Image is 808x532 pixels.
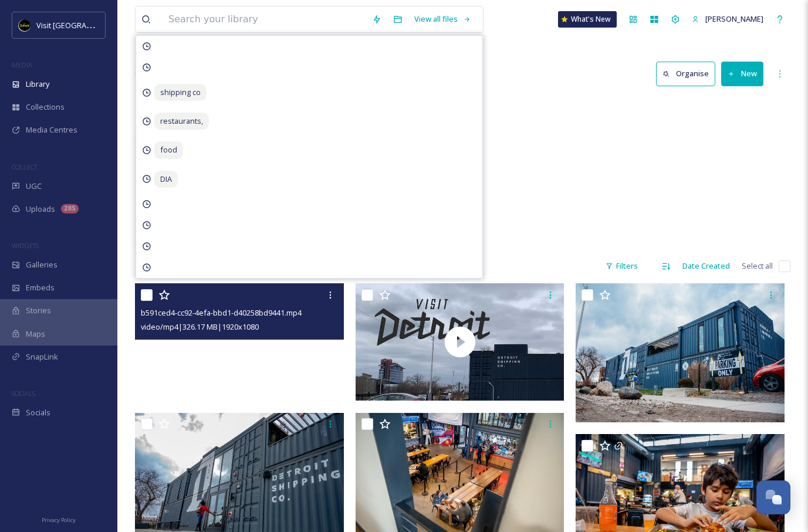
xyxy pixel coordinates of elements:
img: VISIT%20DETROIT%20LOGO%20-%20BLACK%20BACKGROUND.png [19,19,31,31]
button: Open Chat [756,480,790,514]
a: View all files [408,8,477,31]
video: b591ced4-cc92-4efa-bbd1-d40258bd9441.mp4 [135,283,344,401]
button: Organise [656,62,715,86]
a: Privacy Policy [42,512,76,526]
a: [PERSON_NAME] [686,8,769,31]
div: Filters [600,255,644,277]
span: Socials [26,407,50,418]
span: Media Centres [26,124,77,135]
span: Uploads [26,204,55,215]
a: What's New [558,11,617,28]
div: 285 [61,204,79,214]
span: WIDGETS [12,241,39,250]
a: Organise [656,62,721,86]
span: shipping co [154,84,207,101]
div: Date Created [677,255,736,277]
span: Privacy Policy [42,516,76,524]
img: thumbnail [356,283,564,401]
span: MEDIA [12,60,32,69]
span: Galleries [26,259,58,270]
span: [PERSON_NAME] [705,13,763,24]
span: SnapLink [26,351,58,362]
span: food [154,141,183,158]
span: Select all [742,260,773,272]
span: UGC [26,181,42,192]
span: DIA [154,171,178,188]
span: Library [26,79,49,90]
span: restaurants, [154,113,209,130]
span: video/mp4 | 326.17 MB | 1920 x 1080 [141,321,259,332]
span: Maps [26,328,45,340]
span: Embeds [26,282,55,293]
img: 5584e99413c2d576912eba67a5189b47c4255cabd3ab0de8f4da5da2bd8d4fc0.jpg [576,283,785,422]
span: Stories [26,305,51,316]
span: Visit [GEOGRAPHIC_DATA] [36,19,127,31]
span: SOCIALS [12,389,35,398]
span: b591ced4-cc92-4efa-bbd1-d40258bd9441.mp4 [141,307,302,318]
input: Search your library [163,6,366,32]
span: Collections [26,101,65,113]
span: 19 file s [135,260,158,272]
button: New [721,62,763,86]
span: COLLECT [12,162,37,171]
